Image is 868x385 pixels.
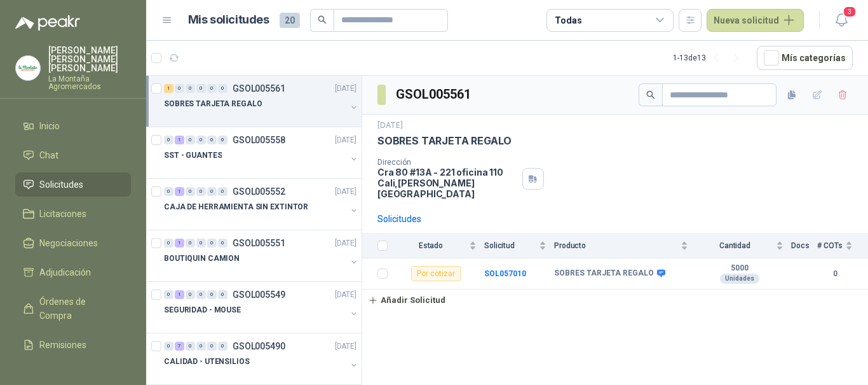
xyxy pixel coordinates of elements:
div: 0 [164,239,173,248]
a: 0 1 0 0 0 0 GSOL005552[DATE] CAJA DE HERRAMIENTA SIN EXTINTOR [164,184,359,225]
button: Añadir Solicitud [362,290,451,311]
span: Producto [554,241,678,250]
p: SEGURIDAD - MOUSE [164,304,241,316]
div: 0 [186,84,195,93]
p: Cra 80 #13A - 221 oficina 110 Cali , [PERSON_NAME][GEOGRAPHIC_DATA] [377,167,517,199]
div: 1 - 13 de 13 [673,48,747,68]
div: 0 [196,84,206,93]
div: 0 [207,290,217,299]
div: 0 [196,187,206,196]
span: Negociaciones [39,236,98,250]
span: Estado [395,241,466,250]
div: 0 [164,342,173,351]
span: Solicitud [484,241,536,250]
p: BOUTIQUIN CAMION [164,253,240,265]
div: 0 [196,342,206,351]
p: [DATE] [335,134,356,146]
p: SOBRES TARJETA REGALO [377,134,512,148]
span: Adjudicación [39,265,91,279]
a: Órdenes de Compra [15,290,131,328]
p: SST - GUANTES [164,150,222,162]
div: 0 [186,239,195,248]
a: Añadir Solicitud [362,290,868,311]
p: [PERSON_NAME] [PERSON_NAME] [PERSON_NAME] [48,46,131,73]
img: Company Logo [16,56,40,80]
span: search [318,15,327,24]
a: Chat [15,143,131,167]
p: [DATE] [335,289,356,301]
div: 0 [186,136,195,144]
div: 0 [218,187,227,196]
p: [DATE] [335,83,356,95]
p: GSOL005552 [233,187,285,196]
div: Solicitudes [377,212,421,226]
span: 20 [280,13,300,28]
div: 0 [186,187,195,196]
span: Remisiones [39,338,86,352]
div: 1 [175,239,184,248]
a: SOL057010 [484,269,526,278]
a: 0 1 0 0 0 0 GSOL005558[DATE] SST - GUANTES [164,132,359,173]
span: Inicio [39,119,60,133]
th: Cantidad [696,234,791,258]
b: 5000 [696,263,783,274]
div: 7 [175,342,184,351]
div: 1 [175,290,184,299]
div: 0 [196,136,206,144]
div: 0 [164,136,173,144]
div: 0 [218,136,227,144]
div: 0 [218,84,227,93]
p: GSOL005561 [233,84,285,93]
span: 3 [843,6,857,18]
div: Unidades [720,274,759,284]
button: Mís categorías [757,46,853,70]
div: 0 [186,342,195,351]
div: 1 [175,136,184,144]
button: 3 [830,9,853,32]
div: 0 [218,239,227,248]
span: Licitaciones [39,207,86,221]
p: GSOL005549 [233,290,285,299]
img: Logo peakr [15,15,80,31]
p: [DATE] [377,120,403,132]
div: 0 [207,239,217,248]
b: 0 [817,268,853,280]
p: Dirección [377,158,517,167]
a: 1 0 0 0 0 0 GSOL005561[DATE] SOBRES TARJETA REGALO [164,81,359,122]
p: [DATE] [335,237,356,249]
span: search [646,90,655,99]
div: 0 [196,239,206,248]
div: 0 [218,342,227,351]
button: Nueva solicitud [707,9,804,32]
div: 0 [164,290,173,299]
a: Licitaciones [15,202,131,226]
b: SOBRES TARJETA REGALO [554,269,654,279]
p: [DATE] [335,340,356,353]
a: 0 7 0 0 0 0 GSOL005490[DATE] CALIDAD - UTENSILIOS [164,339,359,379]
a: 0 1 0 0 0 0 GSOL005549[DATE] SEGURIDAD - MOUSE [164,287,359,328]
p: CAJA DE HERRAMIENTA SIN EXTINTOR [164,201,308,213]
div: 0 [175,84,184,93]
p: La Montaña Agromercados [48,75,131,90]
p: SOBRES TARJETA REGALO [164,98,262,110]
p: GSOL005551 [233,239,285,248]
div: 0 [164,187,173,196]
div: 1 [175,187,184,196]
th: Producto [554,234,696,258]
span: # COTs [817,241,843,250]
th: # COTs [817,234,868,258]
th: Estado [395,234,484,258]
a: Negociaciones [15,231,131,255]
h3: GSOL005561 [396,85,473,104]
span: Órdenes de Compra [39,295,119,323]
div: 0 [207,187,217,196]
div: 0 [207,84,217,93]
a: Inicio [15,114,131,138]
span: Chat [39,148,58,162]
span: Solicitudes [39,178,83,192]
a: 0 1 0 0 0 0 GSOL005551[DATE] BOUTIQUIN CAMION [164,235,359,276]
a: Adjudicación [15,260,131,284]
a: Remisiones [15,333,131,357]
p: GSOL005490 [233,342,285,351]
